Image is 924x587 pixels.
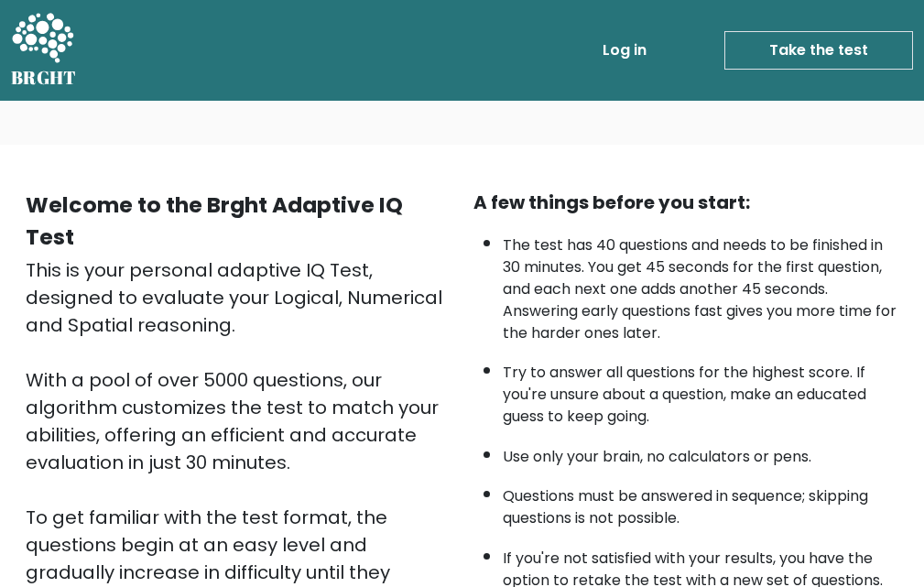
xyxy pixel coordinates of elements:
[11,7,77,93] a: BRGHT
[473,189,899,216] div: A few things before you start:
[724,31,913,70] a: Take the test
[503,437,899,468] li: Use only your brain, no calculators or pens.
[11,67,77,89] h5: BRGHT
[595,32,654,69] a: Log in
[503,353,899,428] li: Try to answer all questions for the highest score. If you're unsure about a question, make an edu...
[503,476,899,529] li: Questions must be answered in sequence; skipping questions is not possible.
[503,225,899,344] li: The test has 40 questions and needs to be finished in 30 minutes. You get 45 seconds for the firs...
[26,190,403,252] b: Welcome to the Brght Adaptive IQ Test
